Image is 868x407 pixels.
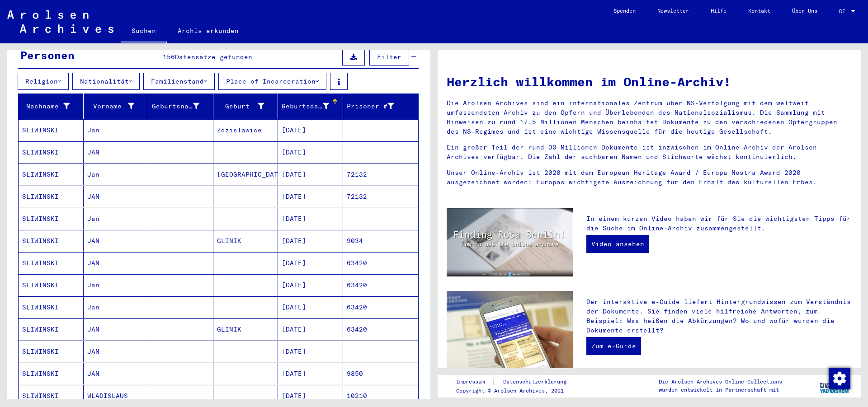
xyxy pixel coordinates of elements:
[343,164,419,185] mat-cell: 72132
[84,141,149,163] mat-cell: JAN
[19,94,84,119] mat-header-cell: Nachname
[20,47,75,63] div: Personen
[84,252,149,274] mat-cell: JAN
[152,102,199,111] div: Geburtsname
[818,374,852,397] img: yv_logo.png
[839,8,849,14] span: DE
[84,274,149,296] mat-cell: Jan
[143,73,215,90] button: Familienstand
[447,291,573,375] img: eguide.jpg
[167,20,250,42] a: Archiv erkunden
[456,377,577,387] div: |
[217,102,264,111] div: Geburt‏
[278,141,343,163] mat-cell: [DATE]
[84,341,149,362] mat-cell: JAN
[496,377,577,387] a: Datenschutzerklärung
[213,318,278,340] mat-cell: GLINIK
[343,363,419,384] mat-cell: 9850
[213,94,278,119] mat-header-cell: Geburt‏
[217,99,278,113] div: Geburt‏
[343,186,419,207] mat-cell: 72132
[343,230,419,252] mat-cell: 9034
[163,53,175,61] span: 156
[347,99,408,113] div: Prisoner #
[347,102,394,111] div: Prisoner #
[278,318,343,340] mat-cell: [DATE]
[278,186,343,207] mat-cell: [DATE]
[343,94,419,119] mat-header-cell: Prisoner #
[343,385,419,407] mat-cell: 10210
[22,102,70,111] div: Nachname
[84,318,149,340] mat-cell: JAN
[447,143,852,162] p: Ein großer Teil der rund 30 Millionen Dokumente ist inzwischen im Online-Archiv der Arolsen Archi...
[278,164,343,185] mat-cell: [DATE]
[282,99,343,113] div: Geburtsdatum
[343,318,419,340] mat-cell: 63420
[87,102,135,111] div: Vorname
[84,164,149,185] mat-cell: Jan
[19,318,84,340] mat-cell: SLIWINSKI
[282,102,329,111] div: Geburtsdatum
[447,208,573,276] img: video.jpg
[213,164,278,185] mat-cell: [GEOGRAPHIC_DATA]
[84,230,149,252] mat-cell: JAN
[175,53,252,61] span: Datensätze gefunden
[84,119,149,141] mat-cell: Jan
[586,214,852,233] p: In einem kurzen Video haben wir für Sie die wichtigsten Tipps für die Suche im Online-Archiv zusa...
[586,235,649,253] a: Video ansehen
[278,296,343,318] mat-cell: [DATE]
[343,252,419,274] mat-cell: 63420
[84,208,149,229] mat-cell: Jan
[278,341,343,362] mat-cell: [DATE]
[278,363,343,384] mat-cell: [DATE]
[19,141,84,163] mat-cell: SLIWINSKI
[659,386,782,394] p: wurden entwickelt in Partnerschaft mit
[72,73,140,90] button: Nationalität
[84,94,149,119] mat-header-cell: Vorname
[659,378,782,386] p: Die Arolsen Archives Online-Collections
[586,337,641,355] a: Zum e-Guide
[456,377,492,387] a: Impressum
[18,73,69,90] button: Religion
[278,230,343,252] mat-cell: [DATE]
[19,341,84,362] mat-cell: SLIWINSKI
[456,387,577,395] p: Copyright © Arolsen Archives, 2021
[19,274,84,296] mat-cell: SLIWINSKI
[19,296,84,318] mat-cell: SLIWINSKI
[586,297,852,335] p: Der interaktive e-Guide liefert Hintergrundwissen zum Verständnis der Dokumente. Sie finden viele...
[7,10,113,33] img: Arolsen_neg.svg
[369,48,409,65] button: Filter
[278,252,343,274] mat-cell: [DATE]
[19,186,84,207] mat-cell: SLIWINSKI
[447,72,852,91] h1: Herzlich willkommen im Online-Archiv!
[152,99,213,113] div: Geburtsname
[19,208,84,229] mat-cell: SLIWINSKI
[278,385,343,407] mat-cell: [DATE]
[447,98,852,136] p: Die Arolsen Archives sind ein internationales Zentrum über NS-Verfolgung mit dem weltweit umfasse...
[213,230,278,252] mat-cell: GLINIK
[278,208,343,229] mat-cell: [DATE]
[19,119,84,141] mat-cell: SLIWINSKI
[19,164,84,185] mat-cell: SLIWINSKI
[278,94,343,119] mat-header-cell: Geburtsdatum
[84,186,149,207] mat-cell: JAN
[121,20,167,43] a: Suchen
[343,296,419,318] mat-cell: 63420
[148,94,213,119] mat-header-cell: Geburtsname
[84,363,149,384] mat-cell: JAN
[377,53,401,61] span: Filter
[213,119,278,141] mat-cell: Zdzislawice
[19,230,84,252] mat-cell: SLIWINSKI
[84,385,149,407] mat-cell: WLADISLAUS
[87,99,148,113] div: Vorname
[19,385,84,407] mat-cell: SLIWINSKI
[19,252,84,274] mat-cell: SLIWINSKI
[19,363,84,384] mat-cell: SLIWINSKI
[278,119,343,141] mat-cell: [DATE]
[218,73,326,90] button: Place of Incarceration
[278,274,343,296] mat-cell: [DATE]
[343,274,419,296] mat-cell: 63420
[22,99,83,113] div: Nachname
[84,296,149,318] mat-cell: Jan
[447,168,852,187] p: Unser Online-Archiv ist 2020 mit dem European Heritage Award / Europa Nostra Award 2020 ausgezeic...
